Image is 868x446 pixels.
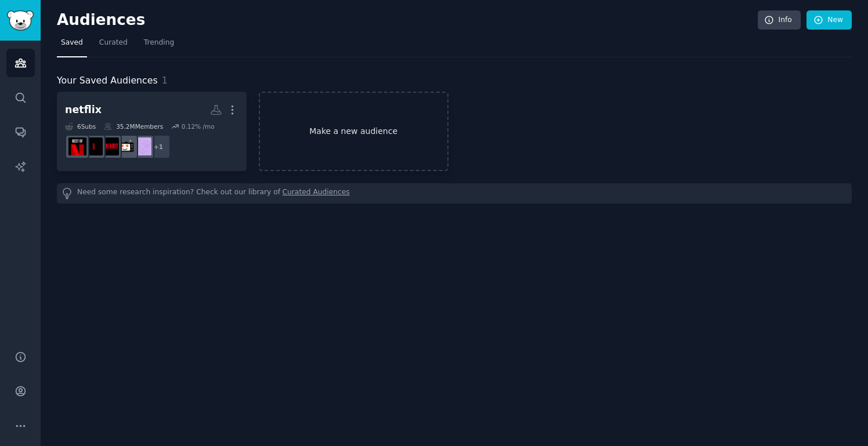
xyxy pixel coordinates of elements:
img: television [117,137,135,155]
img: horror [101,137,119,155]
div: netflix [65,103,102,117]
div: 0.12 % /mo [182,122,215,130]
div: Need some research inspiration? Check out our library of [57,183,852,204]
span: 1 [162,75,168,86]
a: New [806,10,852,30]
a: Saved [57,34,87,57]
a: Make a new audience [259,92,449,171]
span: Curated [99,38,128,48]
img: netflix [85,137,103,155]
a: netflix6Subs35.2MMembers0.12% /mo+1BridgertonNetflixtelevisionhorrornetflixbestofnetflix [57,92,247,171]
a: Info [758,10,801,30]
div: + 1 [146,135,171,159]
div: 35.2M Members [104,122,163,130]
h2: Audiences [57,11,758,30]
img: BridgertonNetflix [133,137,151,155]
span: Your Saved Audiences [57,74,158,88]
div: 6 Sub s [65,122,96,130]
a: Curated Audiences [283,187,350,200]
a: Trending [140,34,178,57]
span: Saved [61,38,83,48]
span: Trending [144,38,174,48]
img: bestofnetflix [68,137,86,155]
img: GummySearch logo [7,10,34,31]
a: Curated [95,34,132,57]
